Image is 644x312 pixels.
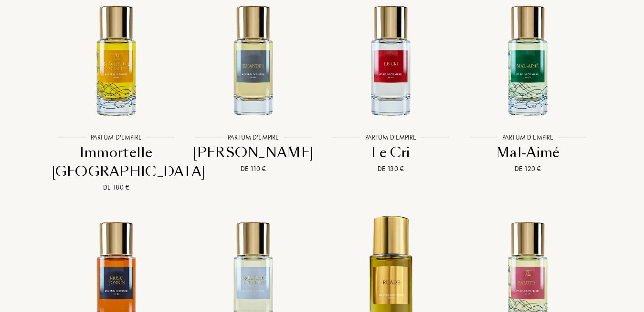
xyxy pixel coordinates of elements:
[52,143,181,181] div: Immortelle [GEOGRAPHIC_DATA]
[360,132,421,142] div: Parfum d'Empire
[326,143,456,162] div: Le Cri
[189,143,318,162] div: [PERSON_NAME]
[463,143,593,162] div: Mal-Aimé
[463,164,593,174] div: De 120 €
[52,182,181,192] div: De 180 €
[189,164,318,174] div: De 110 €
[86,132,147,142] div: Parfum d'Empire
[326,164,456,174] div: De 130 €
[497,132,558,142] div: Parfum d'Empire
[223,132,284,142] div: Parfum d'Empire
